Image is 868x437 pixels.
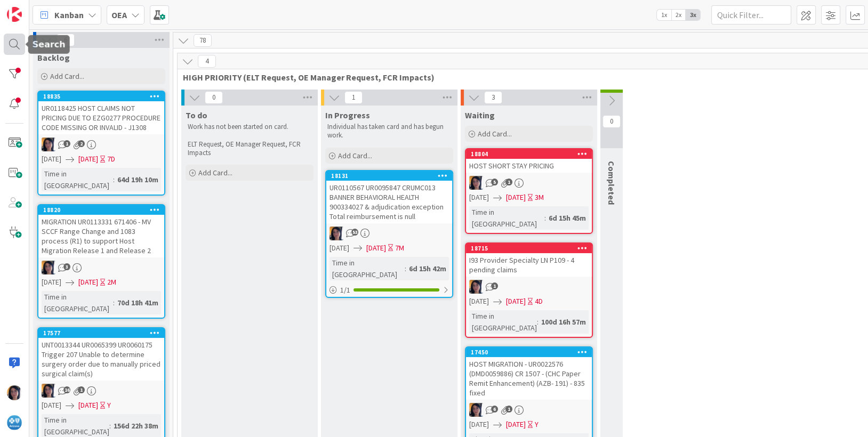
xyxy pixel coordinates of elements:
div: 17450 [471,349,592,356]
div: TC [326,226,452,240]
div: 100d 16h 57m [539,316,589,328]
span: 3 [63,263,70,270]
div: UR0110567 UR0095847 CRUMC013 BANNER BEHAVIORAL HEALTH 900334027 & adjudication exception Total re... [326,181,452,223]
div: 18715 [471,245,592,252]
span: 2 [78,140,85,147]
div: 18820 [43,206,164,214]
span: : [544,212,546,224]
div: TC [38,137,164,151]
span: Kanban [54,9,84,21]
span: Waiting [465,110,495,120]
span: [DATE] [42,153,61,165]
div: 17450HOST MIGRATION - UR0022576 (DMD0059886) CR 1507 - (CHC Paper Remit Enhancement) (AZB- 191) -... [466,347,592,400]
div: TC [466,280,592,294]
span: 1 [63,140,70,147]
img: TC [469,403,483,417]
div: UNT0013344 UR0065399 UR0060175 Trigger 207 Unable to determine surgery order due to manually pric... [38,338,164,381]
div: 2M [107,277,116,288]
div: 18804 [471,150,592,158]
span: 78 [194,34,212,47]
span: 0 [602,115,621,128]
img: TC [42,137,55,151]
div: 18835UR0118425 HOST CLAIMS NOT PRICING DUE TO EZG0277 PROCEDURE CODE MISSING OR INVALID - J1308 [38,92,164,134]
span: 3 [484,91,502,104]
span: 1 / 1 [340,285,350,296]
span: : [109,420,111,432]
p: ELT Request, OE Manager Request, FCR Impacts [188,140,311,158]
div: TC [38,261,164,274]
div: 3M [535,192,544,203]
div: 18715I93 Provider Specialty LN P109 - 4 pending claims [466,244,592,277]
div: 18820MIGRATION UR0113331 671406 - MV SCCF Range Change and 1083 process (R1) to support Host Migr... [38,205,164,257]
div: Time in [GEOGRAPHIC_DATA] [469,310,537,334]
span: HIGH PRIORITY (ELT Request, OE Manager Request, FCR Impacts) [183,72,867,83]
input: Quick Filter... [711,5,791,25]
span: [DATE] [78,153,98,165]
span: To do [186,110,207,120]
span: Completed [606,161,617,205]
span: [DATE] [469,419,489,430]
h5: Search [33,39,66,50]
span: 0 [205,91,223,104]
span: : [537,316,539,328]
div: 17577 [38,328,164,338]
div: 6d 15h 45m [546,212,589,224]
div: HOST MIGRATION - UR0022576 (DMD0059886) CR 1507 - (CHC Paper Remit Enhancement) (AZB- 191) - 835 ... [466,357,592,400]
img: TC [329,226,343,240]
span: [DATE] [506,192,526,203]
div: 1/1 [326,284,452,297]
p: Individual has taken card and has begun work. [327,123,451,140]
div: TC [466,176,592,190]
div: 4D [535,296,543,307]
span: 53 [351,229,358,236]
div: 18820 [38,205,164,215]
span: 6 [57,34,75,46]
div: 17577 [43,329,164,337]
span: : [113,297,115,309]
span: 3x [686,10,700,20]
span: : [405,263,406,274]
span: [DATE] [329,242,349,254]
div: 7M [395,242,404,254]
div: MIGRATION UR0113331 671406 - MV SCCF Range Change and 1083 process (R1) to support Host Migration... [38,215,164,257]
span: 1 [505,406,512,412]
span: 5 [491,179,498,185]
div: 18131 [326,171,452,181]
span: [DATE] [469,192,489,203]
span: 4 [198,55,216,68]
span: 1 [505,179,512,185]
img: avatar [7,415,22,430]
span: [DATE] [506,296,526,307]
span: Backlog [37,52,70,63]
div: 6d 15h 42m [406,263,449,274]
span: : [113,174,115,185]
span: Add Card... [198,168,232,177]
img: TC [469,176,483,190]
div: HOST SHORT STAY PRICING [466,159,592,173]
div: 18804 [466,149,592,159]
span: 16 [63,386,70,393]
div: 18131UR0110567 UR0095847 CRUMC013 BANNER BEHAVIORAL HEALTH 900334027 & adjudication exception Tot... [326,171,452,223]
div: 18131 [331,172,452,180]
p: Work has not been started on card. [188,123,311,131]
div: 70d 18h 41m [115,297,161,309]
div: 18835 [43,93,164,100]
span: [DATE] [366,242,386,254]
div: 7D [107,153,115,165]
span: Add Card... [50,71,84,81]
img: TC [42,384,55,398]
div: TC [38,384,164,398]
div: TC [466,403,592,417]
div: Time in [GEOGRAPHIC_DATA] [42,291,113,314]
div: 18835 [38,92,164,101]
div: 17577UNT0013344 UR0065399 UR0060175 Trigger 207 Unable to determine surgery order due to manually... [38,328,164,381]
span: 6 [491,406,498,412]
div: Time in [GEOGRAPHIC_DATA] [469,206,544,230]
span: [DATE] [469,296,489,307]
span: 1 [491,282,498,289]
span: 1x [657,10,671,20]
div: 18804HOST SHORT STAY PRICING [466,149,592,173]
span: [DATE] [78,400,98,411]
span: [DATE] [42,277,61,288]
span: [DATE] [78,277,98,288]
